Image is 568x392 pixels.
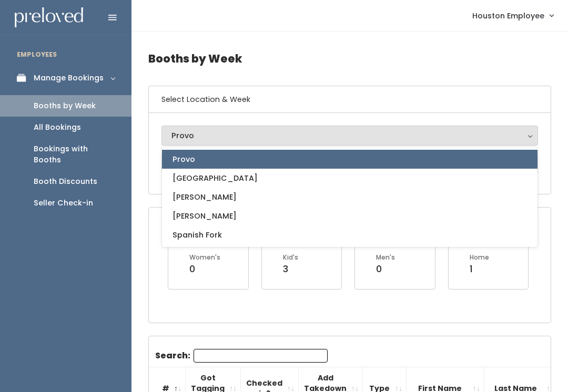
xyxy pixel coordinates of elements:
[173,191,237,203] span: [PERSON_NAME]
[376,253,395,262] div: Men's
[173,229,222,241] span: Spanish Fork
[161,126,538,146] button: Provo
[34,122,81,133] div: All Bookings
[34,176,97,187] div: Booth Discounts
[470,262,489,276] div: 1
[470,253,489,262] div: Home
[462,4,564,27] a: Houston Employee
[148,44,551,73] h4: Booths by Week
[34,198,93,209] div: Seller Check-in
[34,143,115,166] div: Bookings with Booths
[194,349,328,363] input: Search:
[173,153,195,165] span: Provo
[173,210,237,222] span: [PERSON_NAME]
[149,86,551,113] h6: Select Location & Week
[155,349,328,363] label: Search:
[376,262,395,276] div: 0
[283,253,298,262] div: Kid's
[34,73,104,84] div: Manage Bookings
[171,130,528,141] div: Provo
[472,10,544,22] span: Houston Employee
[189,262,220,276] div: 0
[15,7,83,28] img: preloved logo
[34,100,96,111] div: Booths by Week
[173,172,258,184] span: [GEOGRAPHIC_DATA]
[189,253,220,262] div: Women's
[283,262,298,276] div: 3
